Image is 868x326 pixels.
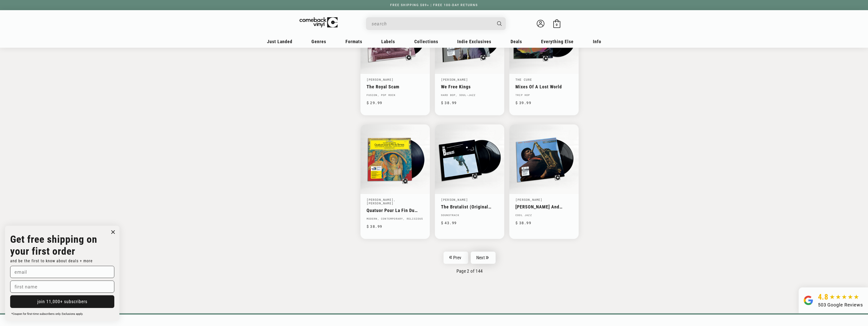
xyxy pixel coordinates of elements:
a: Quatuor Pour La Fin Du Temps [367,208,424,213]
span: Just Landed [267,39,292,44]
a: 4.8 503 Google Reviews [799,287,868,313]
a: The Cure [515,77,532,81]
a: [PERSON_NAME] [515,198,543,202]
a: Mixes Of A Lost World [515,84,573,89]
a: Next [471,252,496,264]
a: FREE SHIPPING $89+ | FREE 100-DAY RETURNS [385,3,483,7]
span: 0 [556,23,558,27]
span: Deals [511,39,522,44]
div: Search [366,17,506,30]
span: Indie Exclusives [457,39,491,44]
span: 4.8 [818,292,828,301]
span: Info [593,39,601,44]
a: [PERSON_NAME] And Associates [515,204,573,209]
input: When autocomplete results are available use up and down arrows to review and enter to select [372,19,492,29]
img: Group.svg [804,292,813,308]
a: Prev [444,252,468,264]
span: Collections [414,39,438,44]
strong: Get free shipping on your first order [10,233,97,257]
a: , [PERSON_NAME] [367,198,396,205]
a: We Free Kings [441,84,498,89]
span: Formats [345,39,362,44]
a: [PERSON_NAME] [441,77,468,81]
span: Genres [311,39,326,44]
button: Search [493,17,506,30]
a: [PERSON_NAME] [367,77,394,81]
a: The Royal Scam [367,84,424,89]
nav: Pagination [360,252,579,274]
input: first name [10,281,114,293]
div: 503 Google Reviews [818,301,863,308]
a: The Brutalist (Original Motion Picture Soundtrack) [441,204,498,209]
a: [PERSON_NAME] [367,198,394,202]
button: join 11,000+ subscribers [10,295,114,308]
span: Labels [381,39,395,44]
span: *Coupon for first-time subscribers only. Exclusions apply. [11,312,83,316]
button: Close dialog [109,228,117,236]
a: [PERSON_NAME] [441,198,468,202]
p: Page 2 of 144 [360,268,579,274]
img: star5.svg [830,295,859,300]
input: email [10,266,114,278]
span: Everything Else [541,39,574,44]
span: and be the first to know about deals + more [10,258,93,263]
